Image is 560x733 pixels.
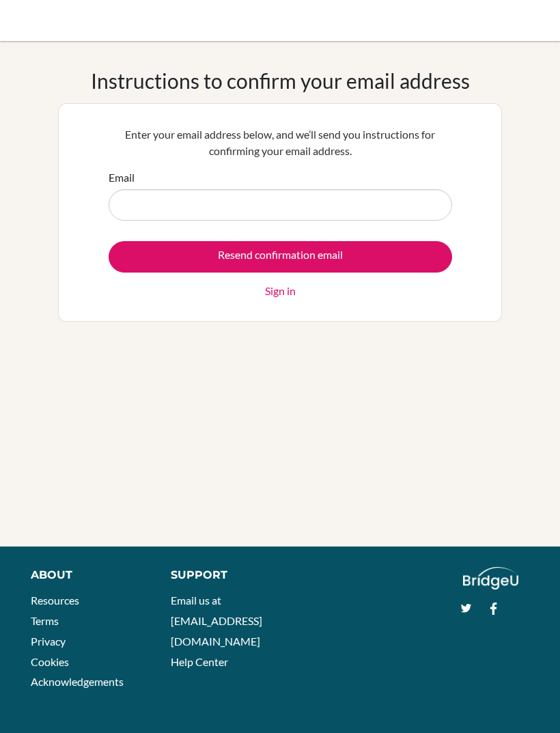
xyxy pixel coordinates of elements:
[31,675,124,688] a: Acknowledgements
[171,655,228,668] a: Help Center
[31,655,69,668] a: Cookies
[31,635,66,648] a: Privacy
[91,68,470,93] h1: Instructions to confirm your email address
[31,594,79,607] a: Resources
[109,126,452,159] p: Enter your email address below, and we’ll send you instructions for confirming your email address.
[31,567,140,583] div: About
[265,283,296,299] a: Sign in
[31,614,59,627] a: Terms
[109,169,135,186] label: Email
[463,567,518,590] img: logo_white@2x-f4f0deed5e89b7ecb1c2cc34c3e3d731f90f0f143d5ea2071677605dd97b5244.png
[109,241,452,273] input: Resend confirmation email
[171,567,268,583] div: Support
[171,594,262,647] a: Email us at [EMAIL_ADDRESS][DOMAIN_NAME]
